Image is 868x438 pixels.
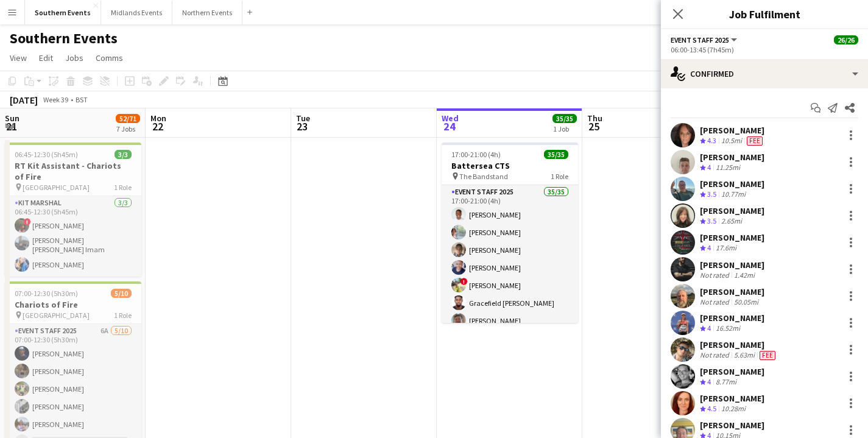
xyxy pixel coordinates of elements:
div: [DATE] [10,94,38,106]
div: BST [76,95,88,104]
div: Not rated [700,350,732,360]
span: Mon [150,113,166,124]
span: 4 [707,243,711,252]
span: Week 39 [40,95,71,104]
span: [GEOGRAPHIC_DATA] [23,183,90,192]
span: 1 Role [551,172,568,181]
div: 17.6mi [713,243,739,253]
span: 1 Role [114,311,132,320]
div: [PERSON_NAME] [700,232,764,243]
div: [PERSON_NAME] [700,366,764,377]
div: 10.28mi [719,404,748,414]
div: [PERSON_NAME] [700,125,765,136]
span: Comms [96,52,123,63]
span: 4 [707,377,711,386]
span: 35/35 [552,114,577,123]
span: 07:00-12:30 (5h30m) [15,289,78,298]
div: Crew has different fees then in role [744,136,765,146]
div: [PERSON_NAME] [700,339,778,350]
div: [PERSON_NAME] [700,152,764,163]
h3: Job Fulfilment [661,6,868,22]
app-job-card: 06:45-12:30 (5h45m)3/3RT Kit Assistant - Chariots of Fire [GEOGRAPHIC_DATA]1 RoleKit Marshal3/306... [5,143,141,277]
span: [GEOGRAPHIC_DATA] [23,311,90,320]
span: Jobs [65,52,83,63]
div: Not rated [700,297,732,306]
div: 50.05mi [732,297,761,306]
div: 10.5mi [719,136,744,146]
span: 3/3 [115,150,132,159]
span: Fee [747,136,763,146]
span: Sun [5,113,19,124]
div: [PERSON_NAME] [700,260,764,270]
span: 4 [707,323,711,333]
span: ! [460,278,468,285]
span: 52/71 [116,114,140,123]
button: Southern Events [25,1,101,24]
span: 25 [585,119,602,133]
span: 4.5 [707,404,716,413]
a: Jobs [60,50,88,66]
a: View [5,50,32,66]
span: Edit [39,52,53,63]
button: Event Staff 2025 [671,35,739,44]
span: 23 [294,119,310,133]
div: [PERSON_NAME] [700,286,764,297]
span: Tue [296,113,310,124]
button: Midlands Events [101,1,172,24]
span: The Bandstand [459,172,508,181]
span: 4 [707,163,711,172]
div: Confirmed [661,59,868,88]
div: [PERSON_NAME] [700,420,764,431]
h3: RT Kit Assistant - Chariots of Fire [5,160,141,182]
span: 4.3 [707,136,716,145]
div: 10.77mi [719,189,748,200]
span: ! [24,218,31,225]
div: [PERSON_NAME] [700,313,764,323]
div: [PERSON_NAME] [700,178,764,189]
div: 11.25mi [713,163,743,173]
div: 1.42mi [732,270,757,280]
div: 06:00-13:45 (7h45m) [671,45,858,54]
div: 5.63mi [732,350,757,360]
a: Edit [34,50,58,66]
span: 26/26 [834,35,858,44]
div: 2.65mi [719,216,744,227]
span: Fee [760,351,775,360]
span: 3.5 [707,216,716,225]
app-card-role: Kit Marshal3/306:45-12:30 (5h45m)![PERSON_NAME][PERSON_NAME] [PERSON_NAME] Imam[PERSON_NAME] [5,196,141,277]
div: [PERSON_NAME] [700,205,764,216]
span: Thu [587,113,602,124]
span: 17:00-21:00 (4h) [451,150,501,159]
span: 22 [149,119,166,133]
a: Comms [91,50,128,66]
button: Northern Events [172,1,242,24]
span: 1 Role [114,183,132,192]
div: 8.77mi [713,377,739,387]
h3: Battersea CTS [442,160,578,171]
span: 21 [3,119,19,133]
span: 3.5 [707,189,716,199]
div: 7 Jobs [116,124,139,133]
h3: Chariots of Fire [5,299,141,310]
h1: Southern Events [10,29,118,48]
div: 16.52mi [713,323,743,334]
app-job-card: 17:00-21:00 (4h)35/35Battersea CTS The Bandstand1 RoleEvent Staff 202535/3517:00-21:00 (4h)[PERSO... [442,143,578,323]
div: Not rated [700,270,732,280]
div: 1 Job [553,124,576,133]
div: [PERSON_NAME] [700,393,764,404]
span: View [10,52,27,63]
span: Event Staff 2025 [671,35,729,44]
span: 5/10 [111,289,132,298]
span: 24 [440,119,459,133]
span: 06:45-12:30 (5h45m) [15,150,78,159]
span: 35/35 [544,150,568,159]
div: Crew has different fees then in role [757,350,778,360]
span: Wed [442,113,459,124]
